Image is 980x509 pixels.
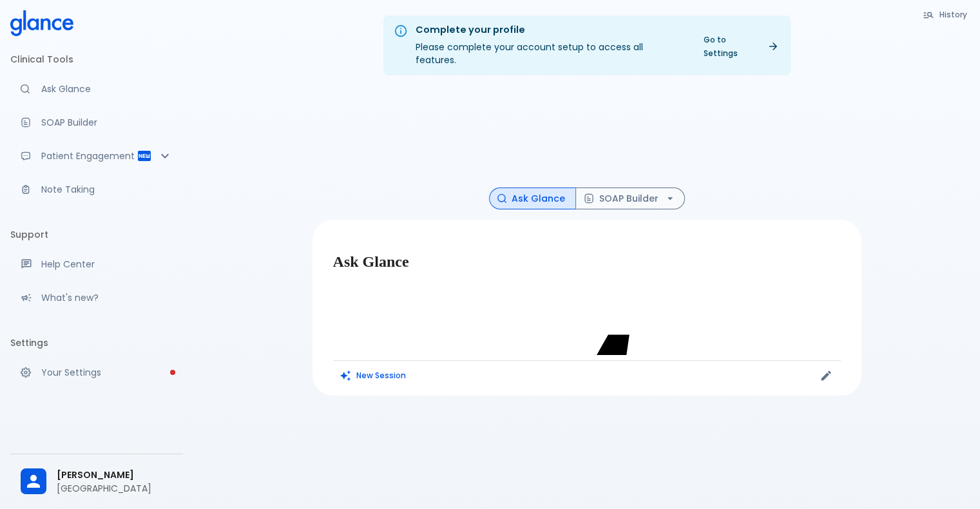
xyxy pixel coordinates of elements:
p: Your Settings [41,366,173,379]
li: Clinical Tools [10,44,183,75]
div: [PERSON_NAME][GEOGRAPHIC_DATA] [10,459,183,504]
div: Recent updates and feature releases [10,283,183,312]
a: Please complete account setup [10,358,183,387]
div: Please complete your account setup to access all features. [416,19,686,72]
p: [GEOGRAPHIC_DATA] [57,482,173,495]
p: SOAP Builder [41,116,173,129]
p: What's new? [41,291,173,304]
a: Get help from our support team [10,250,183,278]
p: Ask Glance [41,82,173,95]
button: Edit [816,366,836,385]
div: Complete your profile [416,23,686,37]
button: SOAP Builder [575,187,685,210]
li: Settings [10,327,183,358]
a: Docugen: Compose a clinical documentation in seconds [10,108,183,137]
span: [PERSON_NAME] [57,468,173,482]
li: Support [10,219,183,250]
a: Advanced note-taking [10,175,183,204]
a: Moramiz: Find ICD10AM codes instantly [10,75,183,103]
button: Ask Glance [489,187,576,210]
button: Clears all inputs and results. [333,366,414,385]
p: Note Taking [41,183,173,196]
p: Help Center [41,258,173,271]
div: Patient Reports & Referrals [10,142,183,170]
button: History [916,5,975,24]
a: Go to Settings [696,30,785,62]
p: Patient Engagement [41,149,137,162]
